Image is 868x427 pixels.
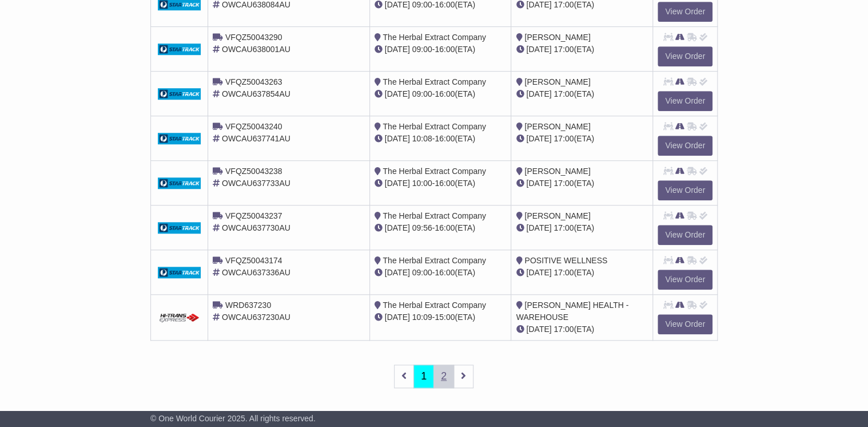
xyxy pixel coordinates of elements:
span: © One World Courier 2025. All rights reserved. [150,414,316,423]
span: 10:00 [412,179,432,188]
img: GetCarrierServiceDarkLogo [158,44,201,55]
span: [DATE] [385,45,410,54]
span: OWCAU637230AU [222,313,290,322]
span: POSITIVE WELLNESS [524,256,607,265]
a: View Order [658,225,712,245]
a: 2 [433,365,454,388]
span: [DATE] [526,223,551,232]
span: VFQZ50043237 [225,211,282,220]
a: View Order [658,136,712,156]
span: 09:00 [412,89,432,98]
span: OWCAU637730AU [222,223,290,232]
span: OWCAU638001AU [222,45,290,54]
span: [PERSON_NAME] [524,167,590,176]
span: [DATE] [385,179,410,188]
span: [DATE] [526,325,551,334]
div: - (ETA) [375,133,507,145]
div: (ETA) [516,88,648,100]
span: The Herbal Extract Company [383,301,486,310]
span: 09:00 [412,268,432,277]
span: 17:00 [554,268,574,277]
div: - (ETA) [375,311,507,323]
span: 17:00 [554,134,574,143]
span: The Herbal Extract Company [383,211,486,220]
div: - (ETA) [375,44,507,56]
span: [DATE] [526,179,551,188]
span: [DATE] [385,268,410,277]
span: OWCAU637741AU [222,134,290,143]
span: [DATE] [526,134,551,143]
span: 16:00 [435,134,455,143]
span: The Herbal Extract Company [383,33,486,42]
span: OWCAU637336AU [222,268,290,277]
span: OWCAU637854AU [222,89,290,98]
span: [DATE] [526,45,551,54]
a: 1 [413,365,434,388]
span: VFQZ50043240 [225,122,282,131]
a: View Order [658,270,712,290]
div: (ETA) [516,323,648,335]
span: [PERSON_NAME] HEALTH - WAREHOUSE [516,301,628,322]
span: The Herbal Extract Company [383,256,486,265]
img: GetCarrierServiceDarkLogo [158,133,201,144]
span: 16:00 [435,223,455,232]
img: HiTrans_Dark.png [158,313,201,323]
div: - (ETA) [375,177,507,189]
span: [PERSON_NAME] [524,33,590,42]
div: - (ETA) [375,267,507,279]
span: 16:00 [435,89,455,98]
span: The Herbal Extract Company [383,77,486,86]
span: OWCAU637733AU [222,179,290,188]
span: [DATE] [526,89,551,98]
span: VFQZ50043263 [225,77,282,86]
img: GetCarrierServiceDarkLogo [158,222,201,234]
span: The Herbal Extract Company [383,122,486,131]
img: GetCarrierServiceDarkLogo [158,177,201,189]
div: - (ETA) [375,222,507,234]
span: VFQZ50043238 [225,167,282,176]
span: VFQZ50043290 [225,33,282,42]
div: - (ETA) [375,88,507,100]
span: 15:00 [435,313,455,322]
span: 17:00 [554,45,574,54]
span: [PERSON_NAME] [524,122,590,131]
span: 17:00 [554,223,574,232]
div: (ETA) [516,44,648,56]
span: 17:00 [554,179,574,188]
span: VFQZ50043174 [225,256,282,265]
div: (ETA) [516,222,648,234]
span: 16:00 [435,179,455,188]
a: View Order [658,91,712,111]
span: 09:00 [412,45,432,54]
a: View Order [658,2,712,22]
span: [DATE] [385,89,410,98]
span: WRD637230 [225,301,271,310]
span: [PERSON_NAME] [524,211,590,220]
span: [DATE] [385,223,410,232]
img: GetCarrierServiceDarkLogo [158,267,201,278]
span: The Herbal Extract Company [383,167,486,176]
span: [DATE] [385,313,410,322]
span: [PERSON_NAME] [524,77,590,86]
span: 10:09 [412,313,432,322]
span: [DATE] [385,134,410,143]
img: GetCarrierServiceDarkLogo [158,88,201,100]
span: [DATE] [526,268,551,277]
div: (ETA) [516,267,648,279]
div: (ETA) [516,177,648,189]
span: 10:08 [412,134,432,143]
div: (ETA) [516,133,648,145]
a: View Order [658,180,712,200]
a: View Order [658,46,712,66]
span: 16:00 [435,268,455,277]
span: 09:56 [412,223,432,232]
span: 17:00 [554,325,574,334]
span: 17:00 [554,89,574,98]
span: 16:00 [435,45,455,54]
a: View Order [658,314,712,334]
